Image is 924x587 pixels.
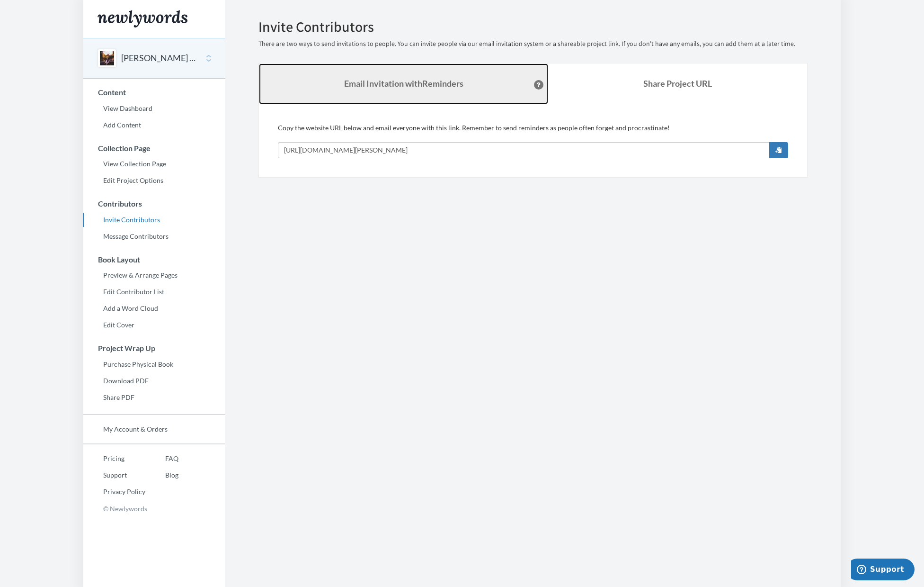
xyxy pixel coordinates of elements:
a: Message Contributors [83,229,225,244]
a: Add Content [83,118,225,132]
h3: Book Layout [84,255,225,264]
a: Edit Cover [83,318,225,332]
img: Newlywords logo [98,10,187,27]
a: Edit Project Options [83,173,225,188]
a: Add a Word Cloud [83,301,225,316]
a: Pricing [83,452,145,466]
a: Purchase Physical Book [83,357,225,371]
h3: Project Wrap Up [84,344,225,352]
a: Edit Contributor List [83,285,225,299]
a: Invite Contributors [83,213,225,227]
a: Privacy Policy [83,485,145,499]
p: There are two ways to send invitations to people. You can invite people via our email invitation ... [258,39,808,49]
a: Download PDF [83,374,225,388]
p: © Newlywords [83,501,225,516]
h3: Collection Page [84,144,225,153]
iframe: Opens a widget where you can chat to one of our agents [851,559,915,582]
a: Support [83,468,145,482]
div: Copy the website URL below and email everyone with this link. Remember to send reminders as peopl... [278,123,788,158]
a: Blog [145,468,178,482]
strong: Email Invitation with Reminders [344,78,463,89]
a: My Account & Orders [83,422,225,436]
a: View Dashboard [83,101,225,116]
a: Preview & Arrange Pages [83,268,225,282]
a: Share PDF [83,390,225,405]
h2: Invite Contributors [258,19,808,35]
button: [PERSON_NAME] Book [121,52,198,64]
h3: Content [84,88,225,97]
a: View Collection Page [83,157,225,171]
h3: Contributors [84,199,225,208]
b: Share Project URL [643,78,712,89]
a: FAQ [145,452,178,466]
